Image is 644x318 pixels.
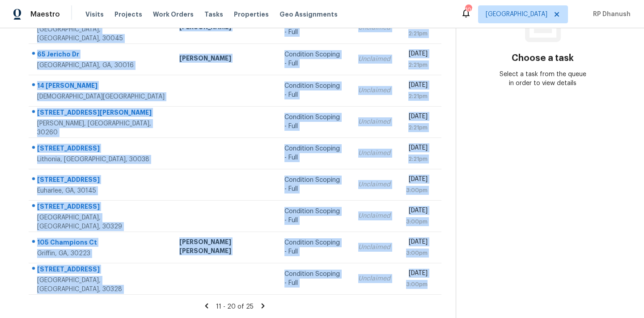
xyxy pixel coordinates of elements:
[37,155,165,164] div: Lithonia, [GEOGRAPHIC_DATA], 30038
[204,11,223,17] span: Tasks
[37,92,165,101] div: [DEMOGRAPHIC_DATA][GEOGRAPHIC_DATA]
[37,265,165,276] div: [STREET_ADDRESS]
[358,86,390,95] div: Unclaimed
[405,186,428,195] div: 3:00pm
[179,237,270,258] div: [PERSON_NAME] [PERSON_NAME]
[37,238,165,249] div: 105 Champions Ct
[37,276,165,294] div: [GEOGRAPHIC_DATA], [GEOGRAPHIC_DATA], 30328
[405,175,428,186] div: [DATE]
[358,149,390,158] div: Unclaimed
[405,81,428,92] div: [DATE]
[405,112,428,123] div: [DATE]
[37,119,165,137] div: [PERSON_NAME], [GEOGRAPHIC_DATA], 30260
[37,202,165,213] div: [STREET_ADDRESS]
[85,10,104,19] span: Visits
[405,155,428,163] div: 2:21pm
[284,270,344,288] div: Condition Scoping - Full
[37,144,165,155] div: [STREET_ADDRESS]
[405,249,428,258] div: 3:00pm
[37,81,165,92] div: 14 [PERSON_NAME]
[358,274,390,283] div: Unclaimed
[284,144,344,162] div: Condition Scoping - Full
[280,10,338,19] span: Geo Assignments
[465,5,471,14] div: 100
[179,54,270,65] div: [PERSON_NAME]
[405,237,428,249] div: [DATE]
[405,217,428,226] div: 3:00pm
[405,60,428,69] div: 2:21pm
[405,206,428,217] div: [DATE]
[114,10,142,19] span: Projects
[358,55,390,64] div: Unclaimed
[405,49,428,60] div: [DATE]
[358,211,390,220] div: Unclaimed
[512,54,574,63] h3: Choose a task
[500,70,586,88] div: Select a task from the queue in order to view details
[153,10,194,19] span: Work Orders
[284,238,344,256] div: Condition Scoping - Full
[30,10,60,19] span: Maestro
[405,123,428,132] div: 2:21pm
[37,186,165,195] div: Euharlee, GA, 30145
[405,92,428,101] div: 2:21pm
[37,213,165,231] div: [GEOGRAPHIC_DATA], [GEOGRAPHIC_DATA], 30329
[284,207,344,225] div: Condition Scoping - Full
[37,25,165,43] div: [GEOGRAPHIC_DATA], [GEOGRAPHIC_DATA], 30045
[405,280,428,289] div: 3:00pm
[216,304,254,310] span: 11 - 20 of 25
[358,117,390,126] div: Unclaimed
[405,269,428,280] div: [DATE]
[37,175,165,186] div: [STREET_ADDRESS]
[358,243,390,252] div: Unclaimed
[358,180,390,189] div: Unclaimed
[405,143,428,155] div: [DATE]
[234,10,269,19] span: Properties
[589,10,631,19] span: RP Dhanush
[486,10,547,19] span: [GEOGRAPHIC_DATA]
[284,113,344,131] div: Condition Scoping - Full
[37,50,165,61] div: 65 Jericho Dr
[37,61,165,70] div: [GEOGRAPHIC_DATA], GA, 30016
[284,50,344,68] div: Condition Scoping - Full
[284,176,344,193] div: Condition Scoping - Full
[405,29,428,38] div: 2:21pm
[37,249,165,258] div: Griffin, GA, 30223
[284,82,344,99] div: Condition Scoping - Full
[37,108,165,119] div: [STREET_ADDRESS][PERSON_NAME]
